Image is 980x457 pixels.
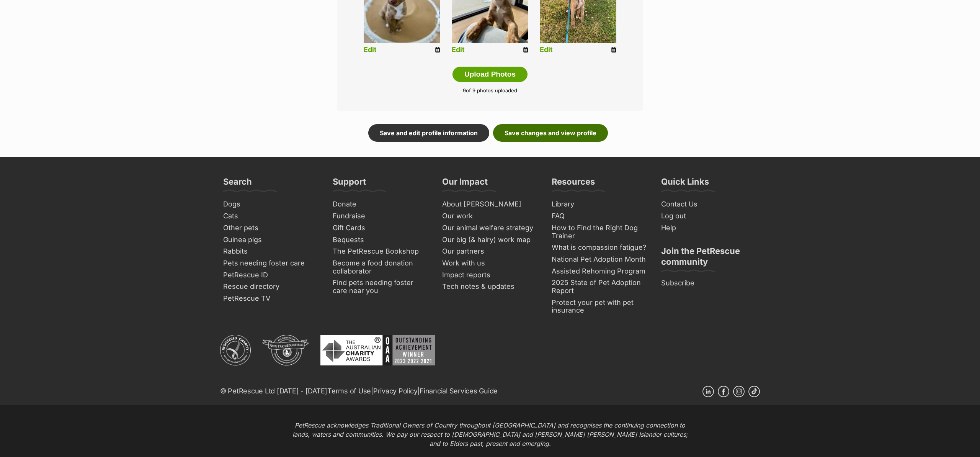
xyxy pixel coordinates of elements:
[658,277,760,289] a: Subscribe
[330,222,431,234] a: Gift Cards
[442,176,488,192] h3: Our Impact
[373,387,417,395] a: Privacy Policy
[330,234,431,246] a: Bequests
[220,386,498,396] p: © PetRescue Ltd [DATE] - [DATE] | |
[330,277,431,296] a: Find pets needing foster care near you
[330,257,431,277] a: Become a food donation collaborator
[549,297,650,316] a: Protect your pet with pet insurance
[330,198,431,210] a: Donate
[364,46,377,54] a: Edit
[330,210,431,222] a: Fundraise
[718,386,729,397] a: Facebook
[220,269,322,281] a: PetRescue ID
[733,386,745,397] a: Instagram
[368,124,489,142] a: Save and edit profile information
[549,242,650,254] a: What is compassion fatigue?
[658,210,760,222] a: Log out
[223,176,252,192] h3: Search
[439,281,541,293] a: Tech notes & updates
[549,210,650,222] a: FAQ
[439,234,541,246] a: Our big (& hairy) work map
[549,277,650,296] a: 2025 State of Pet Adoption Report
[452,67,528,82] button: Upload Photos
[220,210,322,222] a: Cats
[452,46,465,54] a: Edit
[439,246,541,257] a: Our partners
[420,387,498,395] a: Financial Services Guide
[463,87,466,93] span: 9
[439,198,541,210] a: About [PERSON_NAME]
[549,265,650,277] a: Assisted Rehoming Program
[262,335,309,365] img: DGR
[439,222,541,234] a: Our animal welfare strategy
[220,335,251,365] img: ACNC
[658,198,760,210] a: Contact Us
[320,335,435,365] img: Australian Charity Awards - Outstanding Achievement Winner 2023 - 2022 - 2021
[220,222,322,234] a: Other pets
[289,421,691,448] p: PetRescue acknowledges Traditional Owners of Country throughout [GEOGRAPHIC_DATA] and recognises ...
[661,176,709,192] h3: Quick Links
[439,269,541,281] a: Impact reports
[220,293,322,305] a: PetRescue TV
[327,387,371,395] a: Terms of Use
[220,234,322,246] a: Guinea pigs
[220,281,322,293] a: Rescue directory
[552,176,595,192] h3: Resources
[220,257,322,269] a: Pets needing foster care
[439,257,541,269] a: Work with us
[549,254,650,265] a: National Pet Adoption Month
[702,386,714,397] a: Linkedin
[348,87,632,95] p: of 9 photos uploaded
[540,46,553,54] a: Edit
[220,198,322,210] a: Dogs
[220,246,322,257] a: Rabbits
[549,198,650,210] a: Library
[330,246,431,257] a: The PetRescue Bookshop
[439,210,541,222] a: Our work
[748,386,760,397] a: TikTok
[661,246,757,272] h3: Join the PetRescue community
[493,124,608,142] a: Save changes and view profile
[333,176,366,192] h3: Support
[549,222,650,242] a: How to Find the Right Dog Trainer
[658,222,760,234] a: Help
